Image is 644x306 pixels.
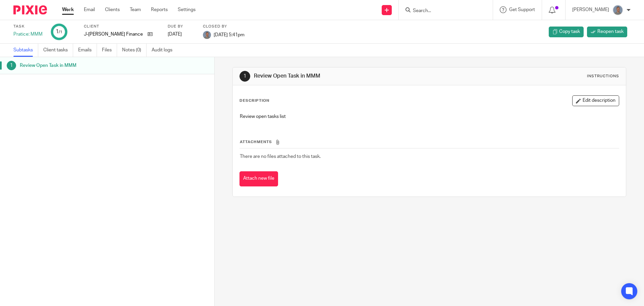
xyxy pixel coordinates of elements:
[78,44,97,57] a: Emails
[240,140,272,144] span: Attachments
[43,44,73,57] a: Client tasks
[84,31,144,38] p: J-[PERSON_NAME] Finance Ltd
[7,61,16,70] div: 1
[572,95,619,106] button: Edit description
[13,5,47,14] img: Pixie
[152,44,177,57] a: Audit logs
[130,6,141,13] a: Team
[168,31,195,38] div: [DATE]
[239,71,250,82] div: 1
[59,30,62,34] small: /1
[151,6,168,13] a: Reports
[240,113,619,120] p: Review open tasks list
[20,60,145,71] h1: Review Open Task in MMM
[240,154,321,159] span: There are no files attached to this task.
[203,24,245,29] label: Closed by
[13,24,43,29] label: Task
[102,44,117,57] a: Files
[105,6,120,13] a: Clients
[587,74,619,79] div: Instructions
[84,6,95,13] a: Email
[84,24,159,29] label: Client
[178,6,196,13] a: Settings
[214,32,245,37] span: [DATE] 5:41pm
[168,24,195,29] label: Due by
[62,6,74,13] a: Work
[612,5,623,15] img: James%20Headshot.png
[13,31,43,38] div: Pratice: MMM
[239,171,278,186] button: Attach new file
[122,44,147,57] a: Notes (0)
[56,28,62,36] div: 1
[578,18,612,25] p: Task completed.
[239,98,269,103] p: Description
[13,44,38,57] a: Subtasks
[203,31,211,39] img: James%20Headshot.png
[254,73,444,80] h1: Review Open Task in MMM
